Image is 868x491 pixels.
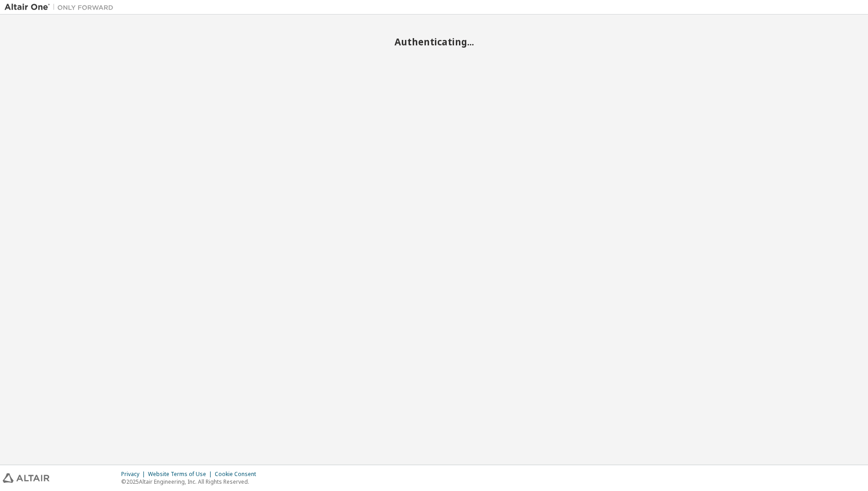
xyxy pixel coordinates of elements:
[3,473,49,483] img: altair_logo.svg
[5,3,118,12] img: Altair One
[121,471,148,478] div: Privacy
[121,478,261,486] p: © 2025 Altair Engineering, Inc. All Rights Reserved.
[148,471,215,478] div: Website Terms of Use
[5,36,863,48] h2: Authenticating...
[215,471,261,478] div: Cookie Consent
